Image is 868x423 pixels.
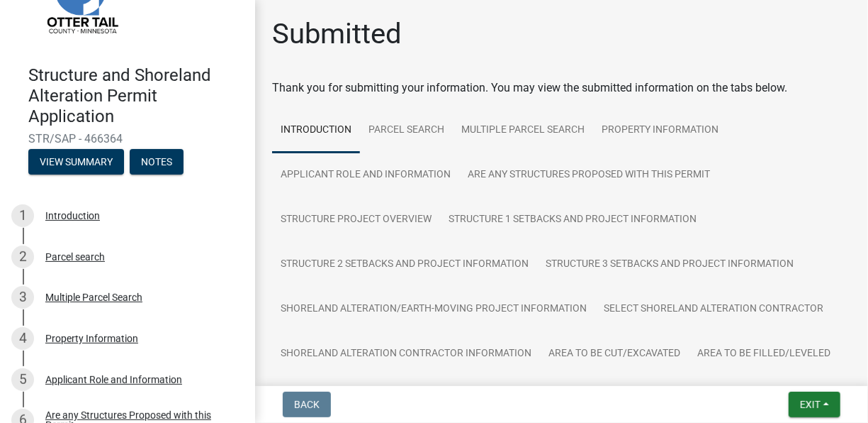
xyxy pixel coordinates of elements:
a: Structure 3 Setbacks and project information [537,242,802,287]
div: Introduction [45,211,100,221]
a: Are any Structures Proposed with this Permit [459,153,718,198]
a: Area to be Cut/Excavated [540,331,689,377]
span: STR/SAP - 466364 [28,132,227,145]
div: Parcel search [45,252,105,262]
button: Exit [789,392,840,417]
a: Parcel search [360,108,453,153]
a: Shoreland Alteration Contractor Information [272,331,540,377]
wm-modal-confirm: Notes [130,158,184,169]
span: Back [294,399,320,410]
div: 3 [11,286,34,309]
a: Impervious Surface Calculations - Buildings [411,376,660,422]
div: Thank you for submitting your information. You may view the submitted information on the tabs below. [272,79,851,97]
wm-modal-confirm: Summary [28,158,124,169]
a: Structure Project Overview [272,197,440,243]
div: 4 [11,327,34,350]
a: Area to be Filled/Leveled [689,331,839,377]
a: Backfill at foundation [272,376,411,422]
button: Notes [130,149,184,175]
div: Applicant Role and Information [45,375,182,385]
span: Exit [800,399,821,410]
a: Select Shoreland Alteration contractor [595,287,832,332]
div: 2 [11,246,34,268]
div: 1 [11,204,34,227]
button: View Summary [28,149,124,175]
a: Structure 1 Setbacks and project information [440,197,705,243]
h4: Structure and Shoreland Alteration Permit Application [28,65,244,126]
a: Property Information [593,108,727,153]
button: Back [283,392,331,417]
div: 5 [11,368,34,391]
a: Structure 2 Setbacks and project information [272,242,537,287]
div: Multiple Parcel Search [45,292,142,302]
a: Shoreland Alteration/Earth-Moving Project Information [272,287,595,332]
a: Introduction [272,108,360,153]
a: Applicant Role and Information [272,153,459,198]
a: Multiple Parcel Search [453,108,593,153]
div: Property Information [45,334,138,344]
h1: Submitted [272,17,402,51]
